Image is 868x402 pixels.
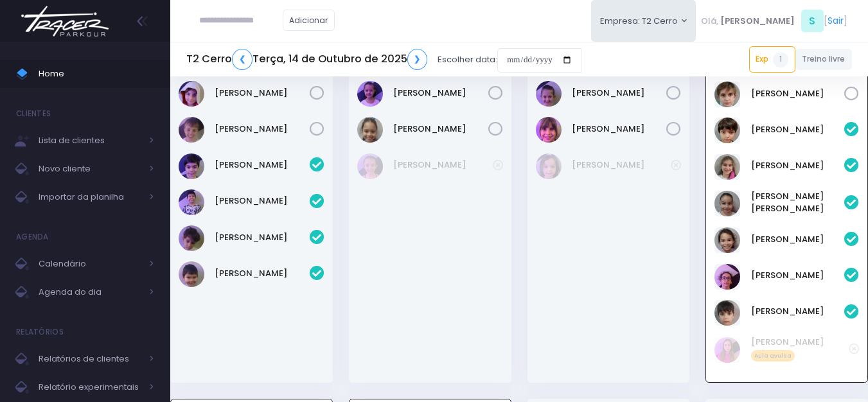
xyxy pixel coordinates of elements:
[179,189,204,215] img: Leonardo Arina Scudeller
[215,159,310,171] a: [PERSON_NAME]
[751,336,849,362] a: [PERSON_NAME] Aula avulsa
[714,118,740,143] img: Antônio Martins Marques
[232,49,252,70] a: ❮
[215,267,310,280] a: [PERSON_NAME]
[39,351,141,367] span: Relatórios de clientes
[751,269,845,282] a: [PERSON_NAME]
[39,132,141,149] span: Lista de clientes
[186,45,581,74] div: Escolher data:
[179,81,204,107] img: Theo Porto Consiglio
[215,123,310,135] a: [PERSON_NAME]
[357,81,383,107] img: Emma Líbano
[407,49,428,70] a: ❯
[801,10,824,32] span: S
[751,190,845,215] a: [PERSON_NAME] [PERSON_NAME]
[828,14,844,28] a: Sair
[393,87,488,100] a: [PERSON_NAME]
[393,123,488,135] a: [PERSON_NAME]
[714,264,740,290] img: Miguel Aberle Rodrigues
[179,117,204,143] img: Thomas Luca Pearson de Faro
[179,225,204,251] img: Miguel Minghetti
[186,49,427,70] h5: T2 Cerro Terça, 14 de Outubro de 2025
[751,123,845,136] a: [PERSON_NAME]
[39,161,141,177] span: Novo cliente
[701,15,718,28] span: Olá,
[751,159,845,172] a: [PERSON_NAME]
[714,300,740,326] img: Rafael real amadeo de azevedo
[357,117,383,143] img: Rafaela Sales
[572,123,667,135] a: [PERSON_NAME]
[536,153,562,179] img: Olívia Martins Gomes
[16,101,51,127] h4: Clientes
[16,224,49,250] h4: Agenda
[39,189,141,205] span: Importar da planilha
[714,154,740,180] img: Fernanda Real Amadeo de Azevedo
[749,46,795,72] a: Exp1
[773,52,788,67] span: 1
[39,284,141,301] span: Agenda do dia
[696,6,852,35] div: [ ]
[16,319,64,345] h4: Relatórios
[572,159,671,171] a: [PERSON_NAME]
[536,81,562,107] img: Luísa Rodrigues Tavolaro
[215,231,310,244] a: [PERSON_NAME]
[714,337,740,363] img: Fernanda Leite
[714,227,740,253] img: Keity Lisa kawabe
[39,379,141,396] span: Relatório experimentais
[179,261,204,287] img: Mikael Arina Scudeller
[39,66,154,82] span: Home
[751,87,845,100] a: [PERSON_NAME]
[751,305,845,318] a: [PERSON_NAME]
[215,87,310,100] a: [PERSON_NAME]
[215,195,310,207] a: [PERSON_NAME]
[751,233,845,246] a: [PERSON_NAME]
[714,191,740,216] img: Kayla Sara kawabe
[179,153,204,179] img: Guilherme Minghetti
[283,10,335,31] a: Adicionar
[751,350,795,362] span: Aula avulsa
[714,82,740,107] img: Fernando Pletsch Roncati
[572,87,667,100] a: [PERSON_NAME]
[795,49,853,70] a: Treino livre
[357,153,383,179] img: Leticia Campos
[536,117,562,143] img: Manuela Kowalesky Cardoso
[720,15,795,28] span: [PERSON_NAME]
[393,159,493,171] a: [PERSON_NAME]
[39,256,141,272] span: Calendário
